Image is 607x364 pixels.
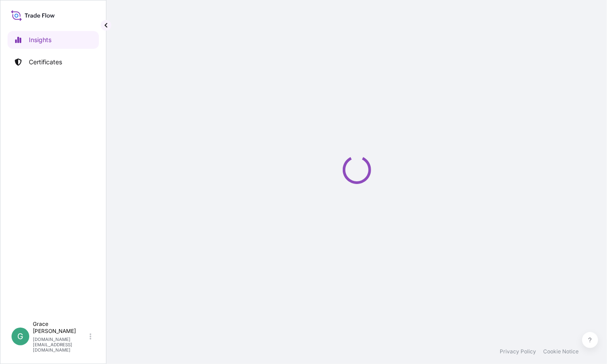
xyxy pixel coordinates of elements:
p: Insights [29,35,51,44]
a: Certificates [8,53,99,71]
p: Grace [PERSON_NAME] [33,321,88,335]
span: G [18,332,23,341]
a: Insights [8,31,99,49]
p: Certificates [29,58,62,67]
a: Privacy Policy [500,348,536,355]
p: [DOMAIN_NAME][EMAIL_ADDRESS][DOMAIN_NAME] [33,337,88,352]
a: Cookie Notice [543,348,579,355]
